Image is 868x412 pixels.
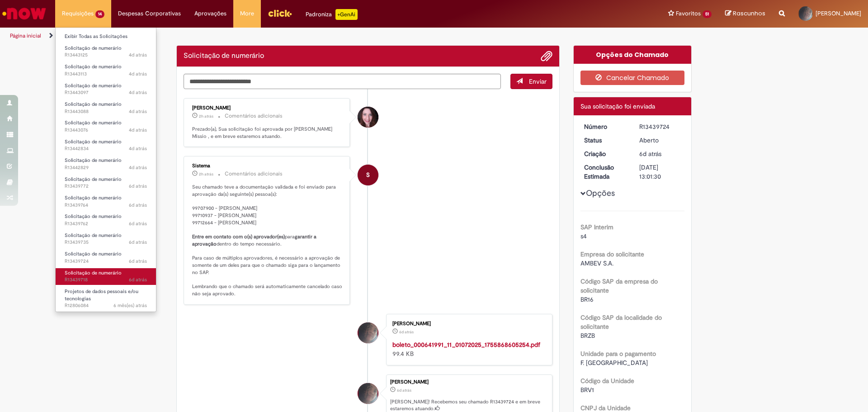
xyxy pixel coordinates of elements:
span: 6 mês(es) atrás [113,302,147,309]
a: Aberto R13442829 : Solicitação de numerário [56,156,156,172]
span: R13442834 [65,145,147,152]
a: boleto_000641991_11_01072025_1755868605254.pdf [392,341,540,349]
span: 6d atrás [397,388,411,393]
span: More [240,9,254,18]
span: 6d atrás [129,183,147,189]
span: R13443097 [65,89,147,96]
span: R13439772 [65,183,147,190]
span: R13443125 [65,52,147,59]
span: 4d atrás [129,108,147,115]
ul: Trilhas de página [7,28,572,44]
span: 6d atrás [399,329,414,335]
span: R13439735 [65,239,147,246]
div: [PERSON_NAME] [390,379,547,385]
img: ServiceNow [1,5,47,23]
span: Solicitação de numerário [65,119,122,126]
span: Solicitação de numerário [65,138,122,145]
b: garantir a aprovação [192,233,318,247]
b: CNPJ da Unidade [580,404,631,412]
span: 4d atrás [129,89,147,96]
div: Sistema [192,163,343,169]
p: Seu chamado teve a documentação validada e foi enviado para aprovação da(s) seguinte(s) pessoa(s)... [192,184,343,297]
span: BRV1 [580,386,594,394]
a: Exibir Todas as Solicitações [56,32,156,42]
time: 25/08/2025 09:44:26 [129,71,147,77]
time: 25/08/2025 08:50:46 [129,145,147,152]
span: Solicitação de numerário [65,232,122,239]
span: BR16 [580,295,594,303]
b: Código da Unidade [580,377,634,385]
span: R13443076 [65,127,147,134]
small: Comentários adicionais [225,112,283,120]
time: 25/08/2025 09:38:17 [129,127,147,133]
b: Código SAP da empresa do solicitante [580,277,658,294]
div: Andreia Pereira [358,383,378,404]
span: Solicitação de numerário [65,176,122,183]
span: 6d atrás [129,239,147,246]
span: Sua solicitação foi enviada [580,102,655,110]
div: R13439724 [639,122,681,131]
b: Unidade para o pagamento [580,350,656,358]
h2: Solicitação de numerário Histórico de tíquete [184,52,264,60]
dt: Número [577,122,633,131]
time: 25/08/2025 09:40:11 [129,108,147,115]
textarea: Digite sua mensagem aqui... [184,74,501,89]
span: Despesas Corporativas [118,9,181,18]
a: Aberto R13439735 : Solicitação de numerário [56,231,156,247]
div: Rosana Mara Nunes Missio [358,107,378,128]
span: S [366,164,370,186]
button: Enviar [510,74,552,89]
time: 28/08/2025 09:07:13 [199,114,213,119]
span: Solicitação de numerário [65,82,122,89]
a: Aberto R13442834 : Solicitação de numerário [56,137,156,154]
time: 25/08/2025 09:46:04 [129,52,147,58]
span: 6d atrás [639,150,661,158]
a: Rascunhos [725,9,765,18]
span: 4d atrás [129,71,147,77]
time: 28/08/2025 09:05:46 [199,171,213,177]
time: 22/08/2025 12:25:38 [129,276,147,283]
div: [PERSON_NAME] [192,105,343,111]
span: R13439724 [65,258,147,265]
div: System [358,165,378,185]
span: 6d atrás [129,276,147,283]
b: Entre em contato com o(s) aprovador(es) [192,233,285,240]
div: Opções do Chamado [574,46,692,64]
a: Página inicial [10,32,41,39]
div: 22/08/2025 12:26:37 [639,149,681,158]
span: 4d atrás [129,52,147,58]
span: 6d atrás [129,220,147,227]
b: Empresa do solicitante [580,250,644,258]
span: R13442829 [65,164,147,171]
b: Código SAP da localidade do solicitante [580,313,662,331]
span: Aprovações [194,9,226,18]
span: Solicitação de numerário [65,213,122,220]
span: R13443088 [65,108,147,115]
span: Favoritos [676,9,701,18]
span: 4d atrás [129,127,147,133]
a: Aberto R13443097 : Solicitação de numerário [56,81,156,98]
div: [DATE] 13:01:30 [639,163,681,181]
span: Solicitação de numerário [65,101,122,108]
span: R13439764 [65,202,147,209]
span: 6d atrás [129,258,147,265]
span: 6d atrás [129,202,147,208]
dt: Status [577,136,633,145]
span: Enviar [529,77,547,85]
dt: Criação [577,149,633,158]
time: 22/08/2025 12:26:37 [639,150,661,158]
a: Aberto R12806084 : Projetos de dados pessoais e/ou tecnologias [56,287,156,306]
a: Aberto R13443088 : Solicitação de numerário [56,99,156,116]
dt: Conclusão Estimada [577,163,633,181]
span: Solicitação de numerário [65,194,122,201]
p: Prezado(a), Sua solicitação foi aprovada por [PERSON_NAME] Missio , e em breve estaremos atuando. [192,126,343,140]
img: click_logo_yellow_360x200.png [268,6,292,20]
div: 99.4 KB [392,340,543,358]
time: 22/08/2025 12:26:37 [397,388,411,393]
button: Cancelar Chamado [580,71,685,85]
span: R13443113 [65,71,147,78]
time: 25/08/2025 09:42:11 [129,89,147,96]
span: Requisições [62,9,94,18]
span: Rascunhos [733,9,765,18]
